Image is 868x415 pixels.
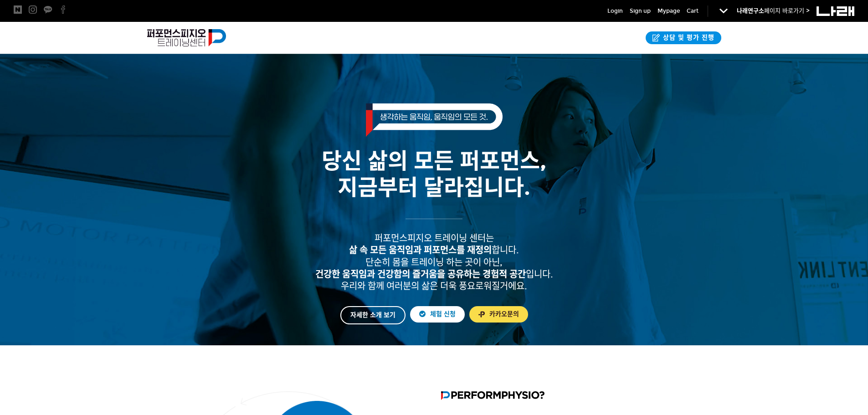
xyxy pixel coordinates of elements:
[469,306,528,323] a: 카카오문의
[607,6,623,15] a: Login
[341,281,527,292] span: 우리와 함께 여러분의 삶은 더욱 풍요로워질거에요.
[322,148,546,201] span: 당신 삶의 모든 퍼포먼스, 지금부터 달라집니다.
[366,103,503,137] img: 생각하는 움직임, 움직임의 모든 것.
[630,6,651,15] a: Sign up
[737,7,810,15] a: 나래연구소페이지 바로가기 >
[315,269,526,280] strong: 건강한 움직임과 건강함의 즐거움을 공유하는 경험적 공간
[657,6,680,15] a: Mypage
[315,269,553,280] span: 입니다.
[349,245,519,256] span: 합니다.
[349,245,492,256] strong: 삶 속 모든 움직임과 퍼포먼스를 재정의
[375,233,494,244] span: 퍼포먼스피지오 트레이닝 센터는
[441,391,544,400] img: 퍼포먼스피지오란?
[737,7,764,15] strong: 나래연구소
[660,33,714,42] span: 상담 및 평가 진행
[410,306,465,323] a: 체험 신청
[340,306,406,324] a: 자세한 소개 보기
[365,257,503,268] span: 단순히 몸을 트레이닝 하는 곳이 아닌,
[687,6,699,15] a: Cart
[646,31,721,44] a: 상담 및 평가 진행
